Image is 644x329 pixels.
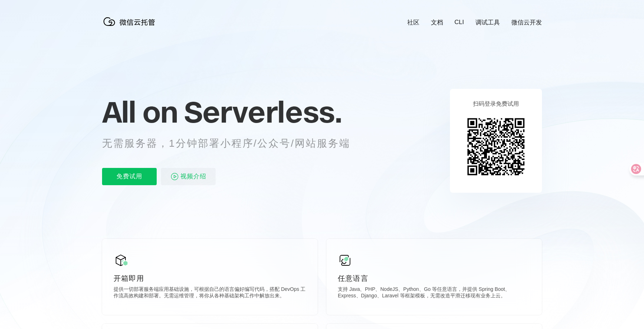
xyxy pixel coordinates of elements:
[102,168,157,185] p: 免费试用
[114,273,306,283] p: 开箱即用
[475,18,500,27] a: 调试工具
[184,94,342,130] span: Serverless.
[102,136,364,151] p: 无需服务器，1分钟部署小程序/公众号/网站服务端
[473,100,519,108] p: 扫码登录免费试用
[170,172,179,181] img: video_play.svg
[338,286,530,301] p: 支持 Java、PHP、NodeJS、Python、Go 等任意语言，并提供 Spring Boot、Express、Django、Laravel 等框架模板，无需改造平滑迁移现有业务上云。
[407,18,419,27] a: 社区
[114,286,306,301] p: 提供一切部署服务端应用基础设施，可根据自己的语言偏好编写代码，搭配 DevOps 工作流高效构建和部署。无需运维管理，将你从各种基础架构工作中解放出来。
[102,94,177,130] span: All on
[338,273,530,283] p: 任意语言
[455,19,464,26] a: CLI
[511,18,542,27] a: 微信云开发
[102,14,160,29] img: 微信云托管
[102,24,160,30] a: 微信云托管
[431,18,443,27] a: 文档
[180,168,206,185] span: 视频介绍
